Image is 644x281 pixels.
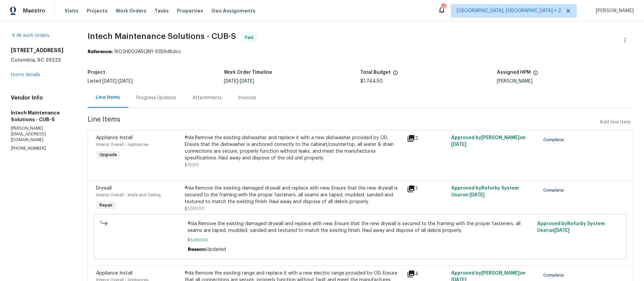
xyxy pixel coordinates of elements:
[393,70,398,79] span: The total cost of line items that have been proposed by Opendoor. This sum includes line items th...
[88,70,105,75] h5: Project
[88,48,633,55] div: 1K02HDG3A5QM1-9359d8dcc
[407,185,447,193] div: 7
[188,237,533,243] span: $1,050.00
[11,57,71,63] h5: Columbia, SC 29223
[543,272,567,279] span: Complete
[457,7,561,14] span: [GEOGRAPHIC_DATA], [GEOGRAPHIC_DATA] + 2
[116,7,146,14] span: Work Orders
[96,193,161,197] span: Interior Overall - Walls and Ceiling
[185,163,199,167] span: $75.00
[102,79,133,84] span: -
[593,7,634,14] span: [PERSON_NAME]
[88,79,133,84] span: Listed
[177,7,203,14] span: Properties
[88,116,597,129] span: Line Items
[96,186,112,191] span: Drywall
[238,94,256,101] div: Invoices
[192,94,222,101] div: Attachments
[537,221,605,233] span: Approved by Refurby System User on
[360,79,383,84] span: $1,744.50
[543,187,567,194] span: Complete
[188,247,206,252] span: Reason:
[240,79,254,84] span: [DATE]
[97,151,120,158] span: Upgrade
[185,134,402,161] div: #nla Remove the existing dishwasher and replace it with a new dishwasher provided by OD. Ensure t...
[23,7,45,14] span: Maestro
[118,79,133,84] span: [DATE]
[136,94,176,101] div: Progress Updates
[11,72,40,77] a: Home details
[206,247,226,252] span: Updated
[96,143,148,147] span: Interior Overall - Appliances
[451,186,519,197] span: Approved by Refurby System User on
[469,193,485,197] span: [DATE]
[224,70,272,75] h5: Work Order Timeline
[441,4,446,11] div: 43
[533,70,538,79] span: The hpm assigned to this work order.
[224,79,254,84] span: -
[11,94,71,101] h4: Vendor Info
[96,271,133,276] span: Appliance Install
[360,70,391,75] h5: Total Budget
[224,79,238,84] span: [DATE]
[88,32,236,40] span: Intech Maintenance Solutions - CUB-S
[102,79,117,84] span: [DATE]
[97,202,115,209] span: Repair
[65,7,78,14] span: Visits
[211,7,255,14] span: Geo Assignments
[87,7,108,14] span: Projects
[155,8,169,13] span: Tasks
[543,136,567,143] span: Complete
[451,135,526,147] span: Approved by [PERSON_NAME] on
[96,135,133,140] span: Appliance Install
[11,126,71,143] p: [PERSON_NAME][EMAIL_ADDRESS][DOMAIN_NAME]
[11,109,71,123] h5: Intech Maintenance Solutions - CUB-S
[451,142,466,147] span: [DATE]
[11,33,49,38] a: All work orders
[245,34,256,41] span: Paid
[96,94,120,101] div: Line Items
[11,146,71,151] p: [PHONE_NUMBER]
[554,228,570,233] span: [DATE]
[88,49,113,54] b: Reference:
[407,270,447,278] div: 4
[497,70,531,75] h5: Assigned HPM
[11,47,71,54] h2: [STREET_ADDRESS]
[188,220,533,234] span: #nla Remove the existing damaged drywall and replace with new. Ensure that the new drywall is sec...
[497,79,633,84] div: [PERSON_NAME]
[407,134,447,143] div: 2
[185,207,205,211] span: $1,050.00
[185,185,402,205] div: #nla Remove the existing damaged drywall and replace with new. Ensure that the new drywall is sec...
